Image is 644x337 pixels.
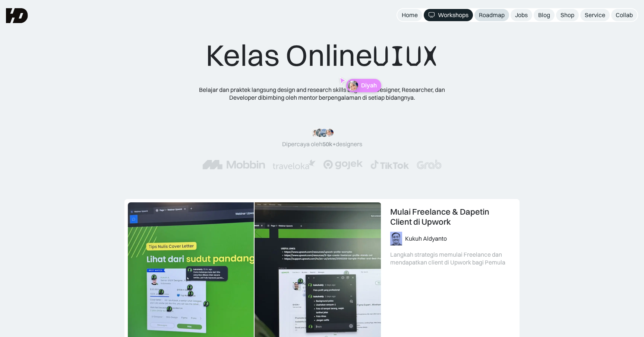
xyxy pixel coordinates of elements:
div: Roadmap [479,11,505,19]
div: Belajar dan praktek langsung design and research skills bagi UI UX Designer, Researcher, dan Deve... [188,86,456,102]
div: Kelas Online [206,37,438,74]
div: Service [585,11,605,19]
a: Jobs [511,9,532,21]
a: Blog [534,9,555,21]
a: Home [397,9,422,21]
p: Diyah [361,82,377,89]
div: Collab [616,11,633,19]
a: Shop [556,9,579,21]
div: Home [402,11,418,19]
a: Collab [611,9,637,21]
div: Workshops [438,11,468,19]
div: Dipercaya oleh designers [282,140,362,148]
span: UIUX [373,38,438,74]
div: Shop [561,11,574,19]
div: Jobs [515,11,528,19]
a: Roadmap [474,9,509,21]
a: Service [580,9,610,21]
div: Blog [538,11,550,19]
a: Workshops [424,9,473,21]
span: 50k+ [322,140,336,148]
